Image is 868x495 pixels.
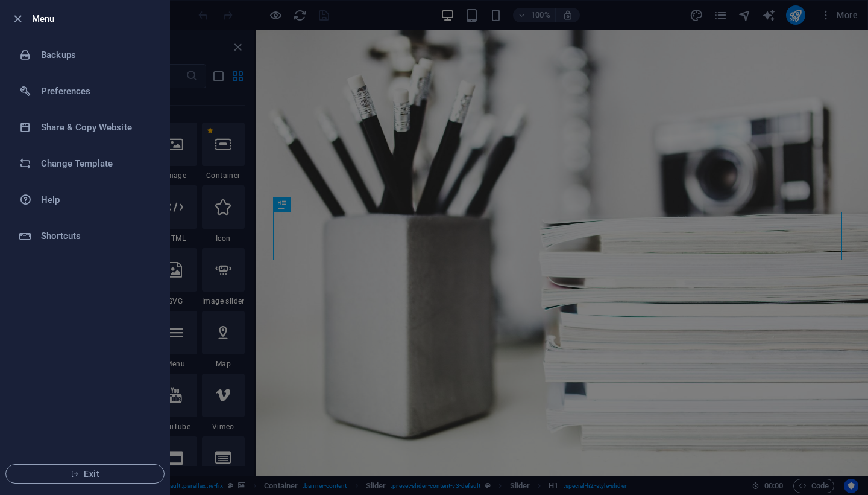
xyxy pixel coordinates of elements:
[5,464,165,484] button: Exit
[41,156,153,171] h6: Change Template
[41,229,153,243] h6: Shortcuts
[41,48,153,62] h6: Backups
[41,193,153,207] h6: Help
[1,182,169,218] a: Help
[41,120,153,135] h6: Share & Copy Website
[41,84,153,98] h6: Preferences
[16,469,154,479] span: Exit
[32,11,160,26] h6: Menu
